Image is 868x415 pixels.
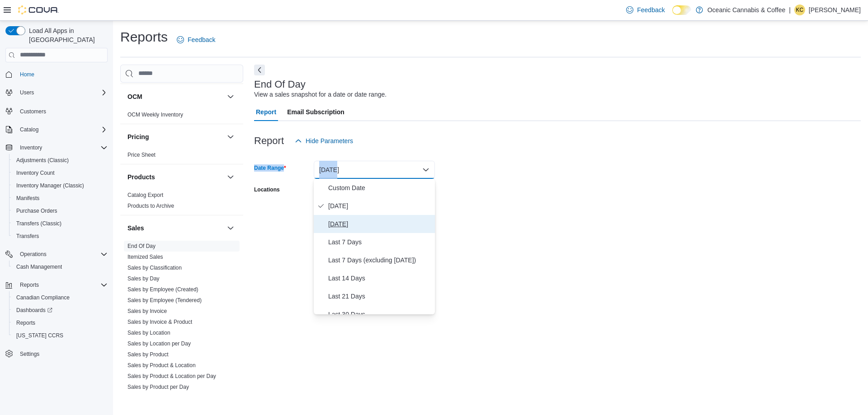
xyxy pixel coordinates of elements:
[127,112,183,118] a: OCM Weekly Inventory
[20,108,46,115] span: Customers
[127,202,174,210] span: Products to Archive
[254,65,265,75] button: Next
[127,92,142,101] h3: OCM
[16,319,35,326] span: Reports
[9,329,111,342] button: [US_STATE] CCRS
[127,111,183,118] span: OCM Weekly Inventory
[9,179,111,192] button: Inventory Manager (Classic)
[127,132,149,141] h3: Pricing
[314,161,435,179] button: [DATE]
[2,248,111,261] button: Operations
[127,264,182,271] span: Sales by Classification
[188,35,215,44] span: Feedback
[13,231,42,242] a: Transfers
[127,351,169,358] span: Sales by Product
[306,136,353,145] span: Hide Parameters
[120,109,243,124] div: OCM
[16,263,62,270] span: Cash Management
[13,168,108,178] span: Inventory Count
[127,224,144,233] h3: Sales
[127,254,163,260] a: Itemized Sales
[127,362,196,368] a: Sales by Product & Location
[13,231,108,242] span: Transfers
[2,86,111,99] button: Users
[13,305,108,316] span: Dashboards
[20,251,47,258] span: Operations
[127,297,202,303] a: Sales by Employee (Tendered)
[9,217,111,230] button: Transfers (Classic)
[127,340,191,347] a: Sales by Location per Day
[127,224,223,233] button: Sales
[127,362,196,369] span: Sales by Product & Location
[2,347,111,360] button: Settings
[291,132,357,150] button: Hide Parameters
[127,191,163,199] span: Catalog Export
[18,5,59,14] img: Cova
[9,154,111,167] button: Adjustments (Classic)
[16,207,57,214] span: Purchase Orders
[16,142,46,153] button: Inventory
[16,106,50,117] a: Customers
[287,103,344,121] span: Email Subscription
[16,280,42,290] button: Reports
[16,182,84,189] span: Inventory Manager (Classic)
[794,5,805,15] div: Kaydence Clarke
[120,149,243,164] div: Pricing
[16,124,108,135] span: Catalog
[173,31,219,49] a: Feedback
[127,286,198,293] a: Sales by Employee (Created)
[127,242,156,250] span: End Of Day
[708,5,786,15] p: Oceanic Cannabis & Coffee
[254,90,387,99] div: View a sales snapshot for a date or date range.
[127,192,163,198] a: Catalog Export
[13,292,108,303] span: Canadian Compliance
[120,190,243,215] div: Products
[127,286,198,293] span: Sales by Employee (Created)
[16,348,108,359] span: Settings
[328,237,431,247] span: Last 7 Days
[127,132,223,141] button: Pricing
[16,69,108,80] span: Home
[2,141,111,154] button: Inventory
[127,329,170,336] span: Sales by Location
[13,218,108,229] span: Transfers (Classic)
[254,79,306,90] h3: End Of Day
[127,373,216,380] span: Sales by Product & Location per Day
[13,155,72,166] a: Adjustments (Classic)
[225,172,236,182] button: Products
[16,105,108,117] span: Customers
[127,173,155,182] h3: Products
[13,155,108,166] span: Adjustments (Classic)
[225,131,236,142] button: Pricing
[127,318,192,326] span: Sales by Invoice & Product
[16,169,55,177] span: Inventory Count
[328,309,431,320] span: Last 30 Days
[20,281,39,289] span: Reports
[127,243,156,249] a: End Of Day
[127,308,167,315] span: Sales by Invoice
[127,253,163,261] span: Itemized Sales
[328,273,431,284] span: Last 14 Days
[637,5,665,14] span: Feedback
[13,205,61,216] a: Purchase Orders
[16,87,38,98] button: Users
[2,68,111,81] button: Home
[13,168,58,178] a: Inventory Count
[254,164,286,172] label: Date Range
[623,1,668,19] a: Feedback
[9,192,111,205] button: Manifests
[120,28,168,46] h1: Reports
[328,182,431,193] span: Custom Date
[9,291,111,304] button: Canadian Compliance
[13,218,65,229] a: Transfers (Classic)
[256,103,276,121] span: Report
[13,317,39,328] a: Reports
[16,220,61,227] span: Transfers (Classic)
[16,87,108,98] span: Users
[20,71,34,78] span: Home
[9,261,111,273] button: Cash Management
[789,5,791,15] p: |
[314,179,435,314] div: Select listbox
[127,330,170,336] a: Sales by Location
